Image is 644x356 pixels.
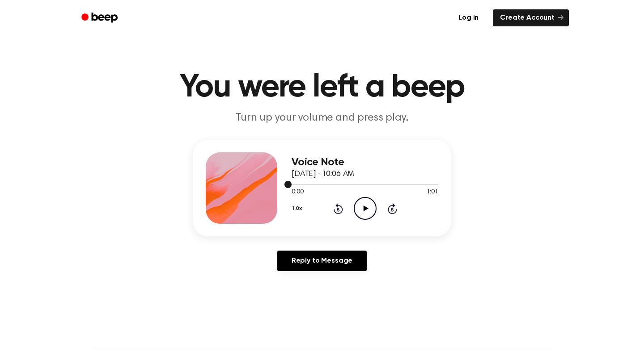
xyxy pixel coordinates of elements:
a: Reply to Message [277,251,367,271]
span: 1:01 [427,188,438,197]
h3: Voice Note [292,156,438,168]
span: 0:00 [292,188,303,197]
span: [DATE] · 10:06 AM [292,170,354,178]
a: Create Account [493,9,569,26]
a: Log in [449,8,487,28]
a: Beep [75,9,126,27]
button: 1.0x [292,201,305,216]
h1: You were left a beep [93,71,551,104]
p: Turn up your volume and press play. [150,111,494,126]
